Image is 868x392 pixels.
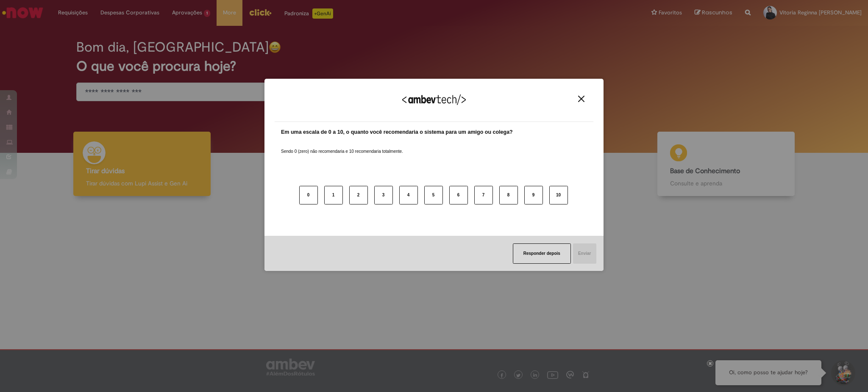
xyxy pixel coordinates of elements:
[578,96,584,102] img: Close
[474,186,493,204] button: 7
[281,128,513,136] label: Em uma escala de 0 a 10, o quanto você recomendaria o sistema para um amigo ou colega?
[281,138,403,155] label: Sendo 0 (zero) não recomendaria e 10 recomendaria totalmente.
[299,186,318,204] button: 0
[549,186,568,204] button: 10
[424,186,443,204] button: 5
[524,186,543,204] button: 9
[513,243,571,264] button: Responder depois
[349,186,368,204] button: 2
[576,95,587,102] button: Close
[499,186,518,204] button: 8
[449,186,468,204] button: 6
[374,186,393,204] button: 3
[402,94,466,105] img: Logo Ambevtech
[324,186,343,204] button: 1
[399,186,418,204] button: 4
